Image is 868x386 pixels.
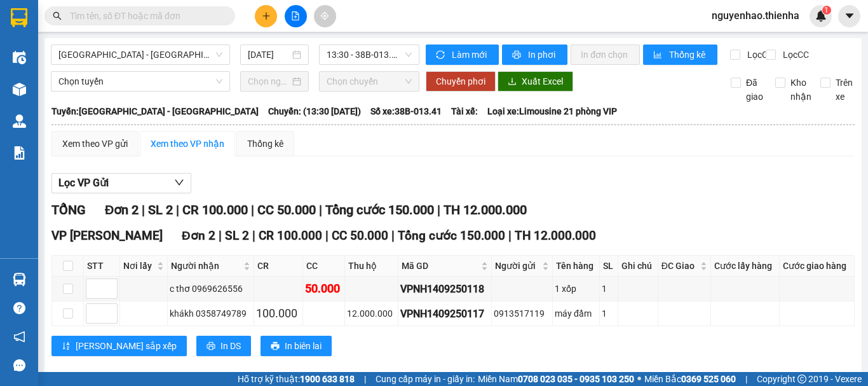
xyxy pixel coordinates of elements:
[225,228,249,243] span: SL 2
[58,175,109,191] span: Lọc VP Gửi
[824,6,829,15] span: 1
[285,339,322,353] span: In biên lai
[780,256,855,277] th: Cước giao hàng
[58,45,222,64] span: Hà Nội - Hà Tĩnh
[305,280,342,298] div: 50.000
[398,228,505,243] span: Tổng cước 150.000
[51,106,259,116] b: Tuyến: [GEOGRAPHIC_DATA] - [GEOGRAPHIC_DATA]
[528,48,557,62] span: In phơi
[741,76,768,104] span: Đã giao
[815,10,827,22] img: icon-new-feature
[303,256,345,277] th: CC
[13,83,26,96] img: warehouse-icon
[285,5,307,27] button: file-add
[325,228,329,243] span: |
[498,71,573,92] button: downloadXuất Excel
[170,307,252,321] div: khákh 0358749789
[207,341,215,352] span: printer
[600,256,618,277] th: SL
[643,45,717,65] button: bar-chartThống kê
[515,228,596,243] span: TH 12.000.000
[182,228,215,243] span: Đơn 2
[319,202,322,217] span: |
[512,50,523,60] span: printer
[256,305,300,322] div: 100.000
[400,306,490,322] div: VPNH1409250117
[426,71,496,92] button: Chuyển phơi
[436,50,447,60] span: sync
[555,282,597,296] div: 1 xốp
[13,302,25,314] span: question-circle
[327,72,412,91] span: Chọn chuyến
[53,11,62,20] span: search
[347,307,396,321] div: 12.000.000
[398,301,492,326] td: VPNH1409250117
[248,48,290,62] input: 14/09/2025
[376,372,475,386] span: Cung cấp máy in - giấy in:
[259,228,322,243] span: CR 100.000
[844,10,855,22] span: caret-down
[247,137,283,151] div: Thống kê
[785,76,817,104] span: Kho nhận
[522,74,563,88] span: Xuất Excel
[518,374,634,384] strong: 0708 023 035 - 0935 103 250
[797,375,806,383] span: copyright
[444,202,527,217] span: TH 12.000.000
[452,48,489,62] span: Làm mới
[268,104,361,118] span: Chuyến: (13:30 [DATE])
[838,5,860,27] button: caret-down
[271,341,280,352] span: printer
[451,104,478,118] span: Tài xế:
[70,9,220,23] input: Tìm tên, số ĐT hoặc mã đơn
[653,50,664,60] span: bar-chart
[148,202,173,217] span: SL 2
[400,281,490,297] div: VPNH1409250118
[51,173,191,193] button: Lọc VP Gửi
[345,256,398,277] th: Thu hộ
[325,202,434,217] span: Tổng cước 150.000
[171,259,241,273] span: Người nhận
[11,8,27,27] img: logo-vxr
[261,336,332,356] button: printerIn biên lai
[176,202,179,217] span: |
[13,331,25,343] span: notification
[248,74,290,88] input: Chọn ngày
[123,259,154,273] span: Nơi lấy
[51,202,86,217] span: TỔNG
[822,6,831,15] sup: 1
[255,5,277,27] button: plus
[151,137,224,151] div: Xem theo VP nhận
[196,336,251,356] button: printerIn DS
[170,282,252,296] div: c thơ 0969626556
[257,202,316,217] span: CC 50.000
[142,202,145,217] span: |
[508,228,512,243] span: |
[602,282,616,296] div: 1
[391,228,395,243] span: |
[602,307,616,321] div: 1
[644,372,736,386] span: Miền Bắc
[13,359,25,371] span: message
[320,11,329,20] span: aim
[508,77,517,87] span: download
[370,104,442,118] span: Số xe: 38B-013.41
[84,256,120,277] th: STT
[219,228,222,243] span: |
[300,374,355,384] strong: 1900 633 818
[661,259,698,273] span: ĐC Giao
[494,307,550,321] div: 0913517119
[13,146,26,160] img: solution-icon
[553,256,600,277] th: Tên hàng
[437,202,440,217] span: |
[711,256,780,277] th: Cước lấy hàng
[669,48,707,62] span: Thống kê
[291,11,300,20] span: file-add
[13,51,26,64] img: warehouse-icon
[251,202,254,217] span: |
[238,372,355,386] span: Hỗ trợ kỹ thuật:
[637,376,641,382] span: ⚪️
[62,137,128,151] div: Xem theo VP gửi
[702,8,810,24] span: nguyenhao.thienha
[555,307,597,321] div: máy đầm
[76,339,177,353] span: [PERSON_NAME] sắp xếp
